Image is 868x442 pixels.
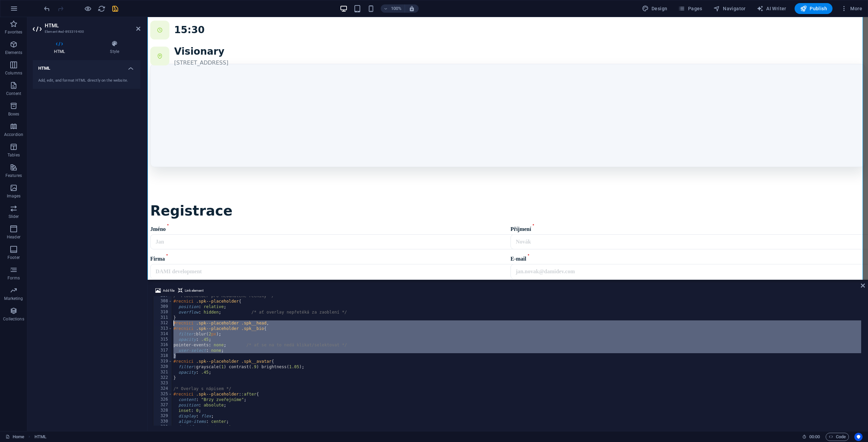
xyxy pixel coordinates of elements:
[678,5,702,12] span: Pages
[829,433,846,441] span: Code
[153,353,172,359] div: 318
[814,434,815,439] span: :
[153,381,172,386] div: 323
[391,4,402,13] h6: 100%
[98,5,106,13] i: Reload page
[153,413,172,419] div: 329
[34,433,46,441] span: Click to select. Double-click to edit
[757,5,786,12] span: AI Writer
[154,287,176,295] button: Add file
[111,5,119,13] i: Save (Ctrl+S)
[5,433,24,441] a: Click to cancel selection. Double-click to open Pages
[33,40,89,55] h4: HTML
[89,40,140,55] h4: Style
[153,320,172,326] div: 312
[8,275,20,281] p: Forms
[153,375,172,381] div: 322
[153,364,172,370] div: 320
[153,424,172,430] div: 331
[3,217,368,232] input: Jméno•
[38,78,135,84] div: Add, edit, and format HTML directly on the website.
[854,433,863,441] button: Usercentrics
[153,348,172,353] div: 317
[3,316,24,322] p: Collections
[7,234,20,240] p: Header
[675,3,705,14] button: Pages
[838,3,865,14] button: More
[4,132,23,137] p: Accordion
[43,4,51,13] button: undo
[8,152,20,158] p: Tables
[5,173,22,178] p: Features
[43,5,51,13] i: Undo: Change HTML (Ctrl+Z)
[153,397,172,402] div: 326
[153,370,172,375] div: 321
[795,3,832,14] button: Publish
[363,247,728,262] input: E-mail•
[800,5,827,12] span: Publish
[163,287,174,295] span: Add file
[3,247,368,262] input: Firma•
[4,296,23,301] p: Marketing
[45,29,127,35] h3: Element #ed-893319400
[713,5,746,12] span: Navigator
[153,309,172,315] div: 310
[826,433,849,441] button: Code
[754,3,789,14] button: AI Writer
[639,3,670,14] div: Design (Ctrl+Alt+Y)
[5,70,22,76] p: Columns
[153,304,172,309] div: 309
[185,287,204,295] span: Link element
[153,315,172,320] div: 311
[153,299,172,304] div: 308
[153,402,172,408] div: 327
[8,255,20,260] p: Footer
[7,193,21,199] p: Images
[5,50,23,55] p: Elements
[642,5,668,12] span: Design
[97,4,106,13] button: reload
[363,217,728,232] input: Příjmení•
[153,331,172,337] div: 314
[34,433,46,441] nav: breadcrumb
[153,326,172,331] div: 313
[111,4,119,13] button: save
[33,60,140,72] h4: HTML
[809,433,820,441] span: 00 00
[153,408,172,413] div: 328
[841,5,862,12] span: More
[153,386,172,391] div: 324
[153,342,172,348] div: 316
[711,3,748,14] button: Navigator
[153,359,172,364] div: 319
[8,111,19,117] p: Boxes
[153,337,172,342] div: 315
[153,419,172,424] div: 330
[5,29,22,35] p: Favorites
[153,391,172,397] div: 325
[6,91,21,96] p: Content
[639,3,670,14] button: Design
[45,23,140,29] h2: HTML
[177,287,205,295] button: Link element
[9,214,19,219] p: Slider
[381,4,405,13] button: 100%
